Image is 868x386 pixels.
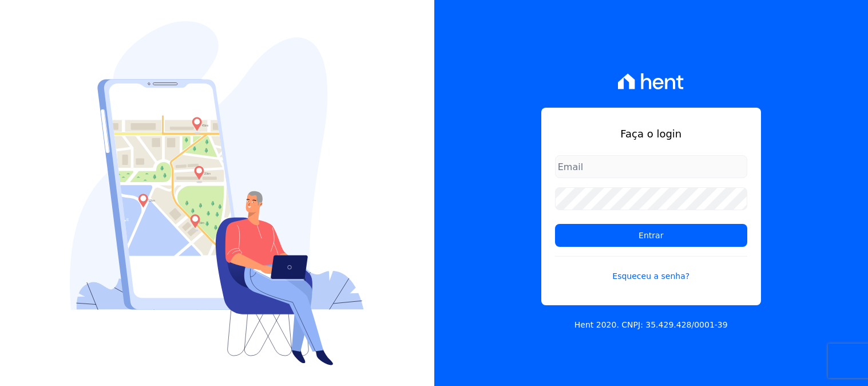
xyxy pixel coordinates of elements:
h1: Faça o login [555,126,747,141]
p: Hent 2020. CNPJ: 35.429.428/0001-39 [574,319,728,331]
img: Login [70,21,364,365]
input: Email [555,155,747,178]
a: Esqueceu a senha? [555,256,747,282]
input: Entrar [555,224,747,247]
